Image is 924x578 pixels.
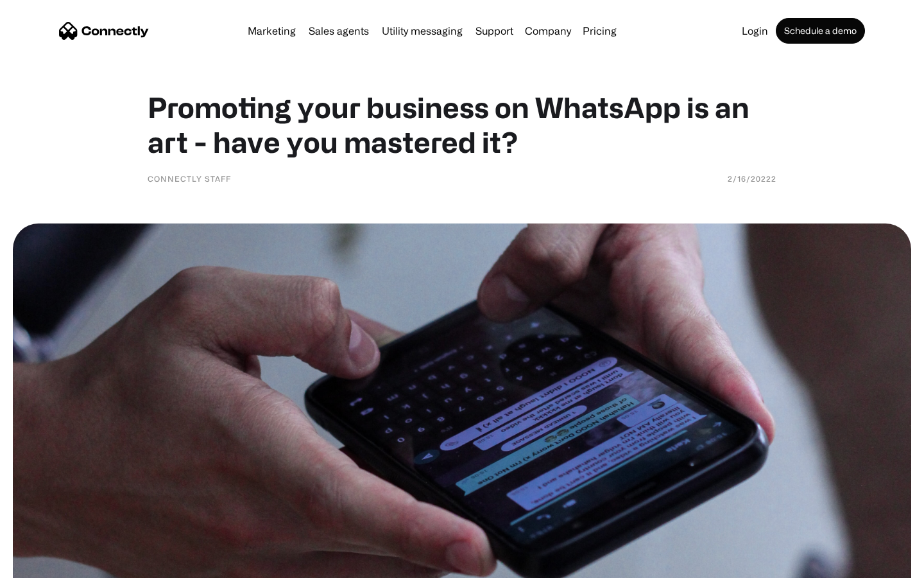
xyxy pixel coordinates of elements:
a: home [59,21,149,40]
a: Pricing [577,26,622,36]
a: Login [737,26,773,36]
h1: Promoting your business on WhatsApp is an art - have you mastered it? [148,90,776,159]
div: 2/16/20222 [728,172,776,185]
a: Utility messaging [377,26,468,36]
ul: Language list [26,556,77,574]
div: Company [521,22,575,40]
div: Connectly Staff [148,172,231,185]
div: Company [525,22,571,40]
a: Marketing [243,26,301,36]
a: Support [470,26,518,36]
a: Sales agents [304,26,374,36]
aside: Language selected: English [13,556,77,574]
a: Schedule a demo [776,18,865,44]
